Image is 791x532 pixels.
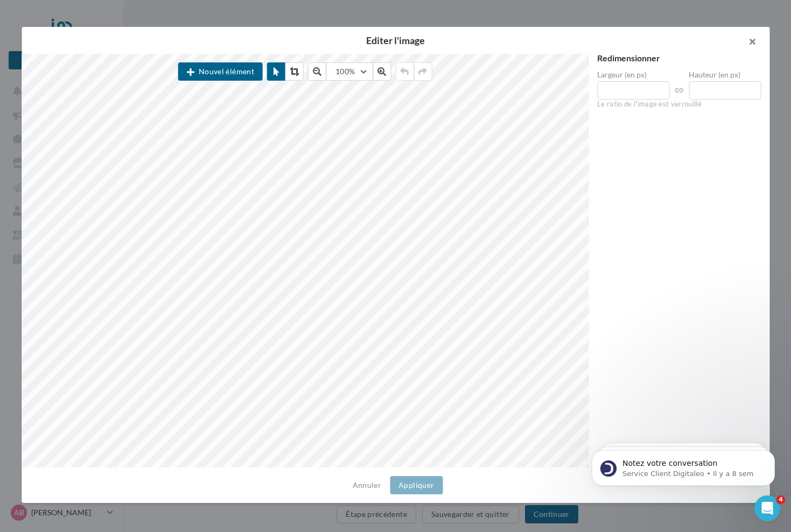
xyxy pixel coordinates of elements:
[390,476,443,494] button: Appliquer
[178,62,263,81] button: Nouvel élément
[326,62,373,81] button: 100%
[39,36,752,45] h2: Editer l'image
[348,479,386,492] button: Annuler
[754,495,780,521] iframe: Intercom live chat
[776,495,785,504] span: 4
[576,428,791,503] iframe: Intercom notifications message
[597,54,761,62] div: Redimensionner
[597,71,669,79] label: Largeur (en px)
[689,71,761,79] label: Hauteur (en px)
[597,100,761,109] div: Le ratio de l'image est verrouillé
